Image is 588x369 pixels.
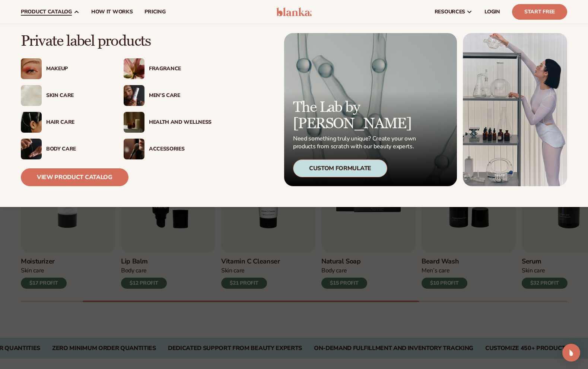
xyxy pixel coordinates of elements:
p: Private label products [21,33,212,49]
img: logo [276,7,312,16]
div: Accessories [149,146,212,152]
span: pricing [144,9,165,15]
span: product catalog [21,9,72,15]
a: Female with makeup brush. Accessories [124,139,212,159]
img: Female in lab with equipment. [463,33,567,186]
div: Custom Formulate [293,159,387,177]
img: Pink blooming flower. [124,58,144,79]
div: Skin Care [46,93,109,99]
a: Male holding moisturizer bottle. Men’s Care [124,85,212,106]
a: Start Free [512,4,567,20]
div: Hair Care [46,119,109,126]
p: Need something truly unique? Create your own products from scratch with our beauty experts. [293,135,418,150]
img: Female hair pulled back with clips. [21,112,42,133]
img: Female with glitter eye makeup. [21,58,42,79]
div: Makeup [46,66,109,72]
img: Male hand applying moisturizer. [21,139,42,159]
img: Cream moisturizer swatch. [21,85,42,106]
a: Pink blooming flower. Fragrance [124,58,212,79]
img: Male holding moisturizer bottle. [124,85,144,106]
a: Female with glitter eye makeup. Makeup [21,58,109,79]
a: Male hand applying moisturizer. Body Care [21,139,109,159]
div: Body Care [46,146,109,152]
img: Candles and incense on table. [124,112,144,133]
div: Fragrance [149,66,212,72]
div: Health And Wellness [149,119,212,126]
div: Open Intercom Messenger [562,344,580,362]
a: Female hair pulled back with clips. Hair Care [21,112,109,133]
span: How It Works [91,9,133,15]
span: LOGIN [484,9,500,15]
span: resources [435,9,465,15]
div: Men’s Care [149,93,212,99]
a: Candles and incense on table. Health And Wellness [124,112,212,133]
a: View Product Catalog [21,168,128,186]
img: Female with makeup brush. [124,139,144,159]
p: The Lab by [PERSON_NAME] [293,99,418,132]
a: Microscopic product formula. The Lab by [PERSON_NAME] Need something truly unique? Create your ow... [284,33,457,186]
a: Cream moisturizer swatch. Skin Care [21,85,109,106]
